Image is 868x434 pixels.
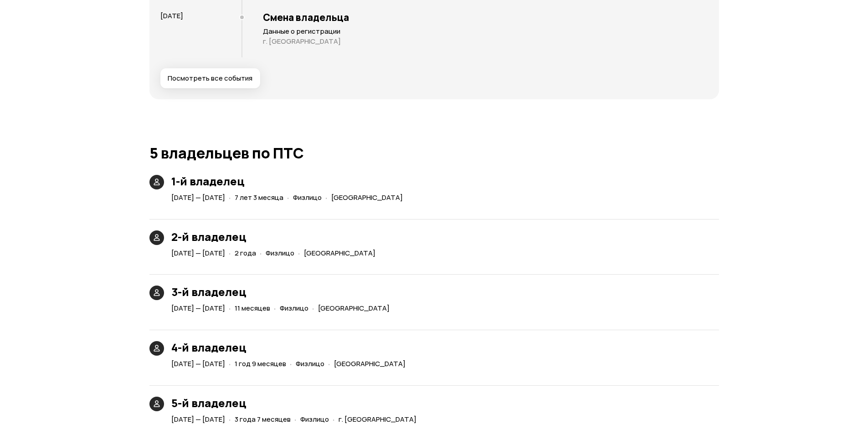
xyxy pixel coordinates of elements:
span: [DATE] — [DATE] [171,359,225,368]
span: 11 месяцев [235,303,270,313]
span: 2 года [235,248,256,258]
span: Физлицо [266,248,294,258]
span: [DATE] — [DATE] [171,303,225,313]
span: · [333,412,335,427]
span: Физлицо [300,414,329,424]
span: · [294,412,297,427]
span: · [287,190,289,205]
h3: 1-й владелец [171,175,406,188]
span: · [325,190,328,205]
span: [DATE] — [DATE] [171,193,225,202]
span: · [229,356,231,371]
h3: 2-й владелец [171,230,379,243]
span: 1 год 9 месяцев [235,359,286,368]
span: · [260,245,262,260]
h1: 5 владельцев по ПТС [149,145,719,161]
span: Физлицо [296,359,324,368]
span: [DATE] — [DATE] [171,248,225,258]
span: [GEOGRAPHIC_DATA] [334,359,406,368]
span: · [298,245,300,260]
span: [DATE] — [DATE] [171,414,225,424]
p: г. [GEOGRAPHIC_DATA] [263,37,708,46]
span: · [229,412,231,427]
span: 7 лет 3 месяца [235,193,283,202]
h3: 4-й владелец [171,341,409,354]
span: · [229,190,231,205]
span: [GEOGRAPHIC_DATA] [318,303,390,313]
span: Физлицо [280,303,308,313]
span: Физлицо [293,193,322,202]
span: 3 года 7 месяцев [235,414,291,424]
h3: Смена владельца [263,11,708,23]
span: · [229,301,231,316]
span: · [274,301,276,316]
span: Посмотреть все события [168,74,252,83]
h3: 3-й владелец [171,286,393,298]
button: Посмотреть все события [160,68,260,88]
span: · [290,356,292,371]
span: · [229,245,231,260]
span: [DATE] [160,11,183,20]
span: г. [GEOGRAPHIC_DATA] [339,414,416,424]
span: [GEOGRAPHIC_DATA] [331,193,403,202]
span: · [328,356,330,371]
h3: 5-й владелец [171,397,420,409]
p: Данные о регистрации [263,27,708,36]
span: [GEOGRAPHIC_DATA] [304,248,375,258]
span: · [312,301,314,316]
